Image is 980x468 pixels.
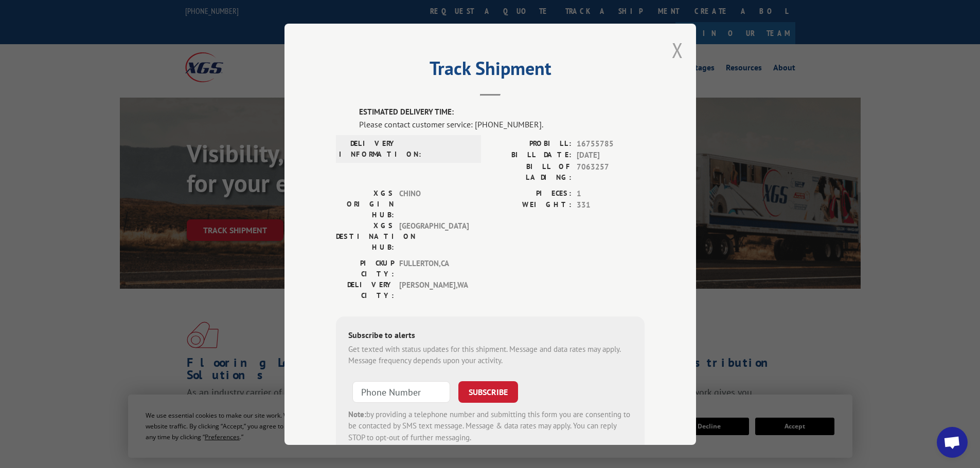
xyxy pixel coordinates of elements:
[336,188,394,220] label: XGS ORIGIN HUB:
[336,61,645,81] h2: Track Shipment
[348,343,632,366] div: Get texted with status updates for this shipment. Message and data rates may apply. Message frequ...
[359,118,645,130] div: Please contact customer service: [PHONE_NUMBER].
[339,138,397,159] label: DELIVERY INFORMATION:
[336,279,394,301] label: DELIVERY CITY:
[490,188,572,199] label: PIECES:
[348,408,632,443] div: by providing a telephone number and submitting this form you are consenting to be contacted by SM...
[490,161,572,182] label: BILL OF LADING:
[336,257,394,279] label: PICKUP CITY:
[577,199,645,211] span: 331
[672,36,683,64] button: Close modal
[348,409,366,419] strong: Note:
[937,427,968,458] div: Open chat
[399,257,469,279] span: FULLERTON , CA
[577,188,645,199] span: 1
[577,138,645,149] span: 16755785
[399,220,469,252] span: [GEOGRAPHIC_DATA]
[399,188,469,220] span: CHINO
[490,138,572,149] label: PROBILL:
[577,161,645,182] span: 7063257
[359,106,645,118] label: ESTIMATED DELIVERY TIME:
[490,199,572,211] label: WEIGHT:
[399,279,469,301] span: [PERSON_NAME] , WA
[336,220,394,252] label: XGS DESTINATION HUB:
[577,149,645,161] span: [DATE]
[348,328,632,343] div: Subscribe to alerts
[458,381,518,402] button: SUBSCRIBE
[352,381,450,402] input: Phone Number
[490,149,572,161] label: BILL DATE:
